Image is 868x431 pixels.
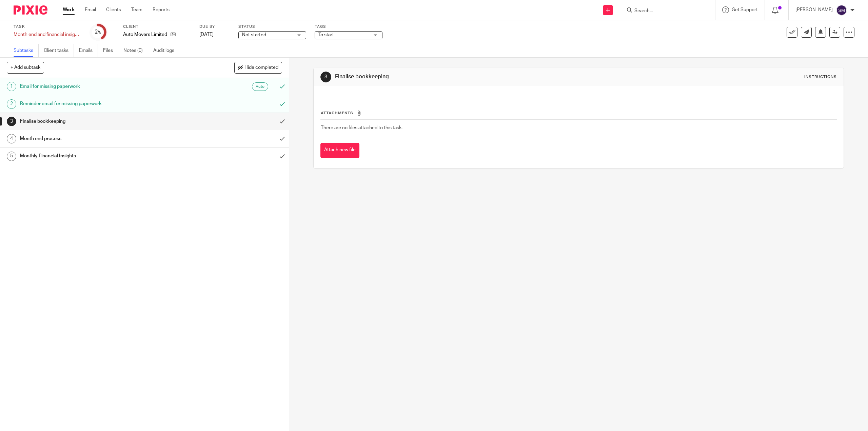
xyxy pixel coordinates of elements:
[7,62,44,73] button: + Add subtask
[242,33,266,37] span: Not started
[321,111,353,115] span: Attachments
[14,31,81,38] div: Month end and financial insights
[320,143,359,158] button: Attach new file
[335,73,593,80] h1: Finalise bookkeeping
[153,6,170,13] a: Reports
[123,24,191,30] label: Client
[244,65,278,71] span: Hide completed
[795,6,833,13] p: [PERSON_NAME]
[634,8,695,14] input: Search
[171,32,176,37] i: Open client page
[275,148,289,164] div: Mark as done
[199,32,214,37] span: [DATE]
[252,82,268,91] div: Automated emails are sent as soon as the preceding subtask is completed.
[275,95,289,112] div: Mark as to do
[320,72,331,82] div: 3
[20,99,185,109] h1: Reminder email for missing paperwork
[801,27,812,38] a: Send new email to Auto Movers Limited
[234,62,282,73] button: Hide completed
[199,24,230,30] label: Due by
[275,78,289,95] div: Can't undo an automated email
[14,24,81,30] label: Task
[123,44,148,57] a: Notes (0)
[20,116,185,126] h1: Finalise bookkeeping
[44,44,74,57] a: Client tasks
[20,151,185,161] h1: Monthly Financial Insights
[95,28,101,36] div: 2
[123,31,167,38] p: Auto Movers Limited
[106,6,121,13] a: Clients
[321,125,402,130] span: There are no files attached to this task.
[275,113,289,130] div: Mark as done
[131,6,142,13] a: Team
[98,31,101,34] small: /5
[20,134,185,144] h1: Month end process
[829,27,840,38] a: Reassign task
[153,44,179,57] a: Audit logs
[7,117,16,126] div: 3
[79,44,98,57] a: Emails
[20,81,185,92] h1: Email for missing paperwork
[815,27,826,38] button: Snooze task
[14,44,39,57] a: Subtasks
[318,33,334,37] span: To start
[14,5,47,15] img: Pixie
[7,152,16,161] div: 5
[804,74,837,80] div: Instructions
[732,7,758,12] span: Get Support
[7,82,16,91] div: 1
[7,134,16,143] div: 4
[238,24,306,30] label: Status
[85,6,96,13] a: Email
[836,5,847,16] img: svg%3E
[315,24,382,30] label: Tags
[103,44,118,57] a: Files
[275,130,289,147] div: Mark as done
[63,6,75,13] a: Work
[7,99,16,109] div: 2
